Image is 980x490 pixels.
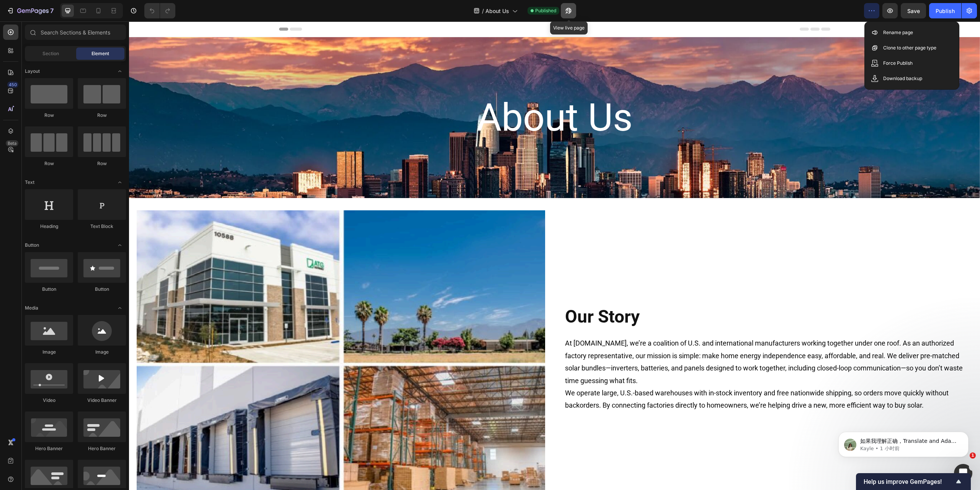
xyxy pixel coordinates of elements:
[7,82,18,88] div: 450
[25,397,73,404] div: Video
[936,7,955,15] div: Publish
[78,445,126,452] div: Hero Banner
[25,25,126,40] input: Search Sections & Elements
[25,445,73,452] div: Hero Banner
[901,3,926,18] button: Save
[864,477,963,486] button: Show survey - Help us improve GemPages!
[78,286,126,293] div: Button
[883,44,936,52] p: Clone to other page type
[114,239,126,251] span: Toggle open
[485,7,509,15] span: About Us
[25,160,73,167] div: Row
[91,50,109,57] span: Element
[25,242,39,249] span: Button
[42,50,59,57] span: Section
[535,7,556,14] span: Published
[25,68,40,75] span: Layout
[883,59,913,67] p: Force Publish
[436,316,843,390] p: At [DOMAIN_NAME], we’re a coalition of U.S. and international manufacturers working together unde...
[78,112,126,119] div: Row
[129,21,980,490] iframe: Design area
[144,3,175,18] div: Undo/Redo
[25,349,73,356] div: Image
[482,7,484,15] span: /
[25,305,38,311] span: Media
[114,176,126,188] span: Toggle open
[907,8,920,14] span: Save
[202,76,649,116] h2: About Us
[864,478,954,485] span: Help us improve GemPages!
[883,75,922,82] p: Download backup
[114,65,126,77] span: Toggle open
[78,349,126,356] div: Image
[114,302,126,314] span: Toggle open
[827,416,980,469] iframe: Intercom notifications 消息
[929,3,961,18] button: Publish
[25,179,34,186] span: Text
[436,285,511,305] strong: Our Story
[3,3,57,18] button: 7
[883,29,913,36] p: Rename page
[25,286,73,293] div: Button
[78,160,126,167] div: Row
[78,223,126,230] div: Text Block
[50,6,54,15] p: 7
[954,464,972,482] iframe: Intercom live chat
[25,223,73,230] div: Heading
[970,452,976,459] span: 1
[6,140,18,146] div: Beta
[78,397,126,404] div: Video Banner
[25,112,73,119] div: Row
